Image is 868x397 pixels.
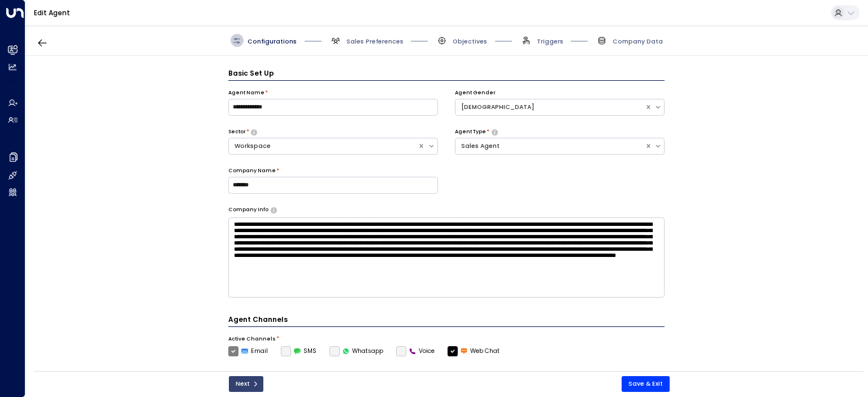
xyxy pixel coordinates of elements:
[453,37,487,46] span: Objectives
[271,207,277,213] button: Provide a brief overview of your company, including your industry, products or services, and any ...
[461,103,639,112] div: [DEMOGRAPHIC_DATA]
[228,128,246,136] label: Sector
[248,37,297,46] span: Configurations
[251,129,257,135] button: Select whether your copilot will handle inquiries directly from leads or from brokers representin...
[228,68,665,81] h3: Basic Set Up
[396,346,435,356] div: To activate this channel, please go to the Integrations page
[281,346,317,356] div: To activate this channel, please go to the Integrations page
[228,89,264,97] label: Agent Name
[396,346,435,356] label: Voice
[281,346,317,356] label: SMS
[455,89,496,97] label: Agent Gender
[229,376,263,392] button: Next
[622,376,670,392] button: Save & Exit
[235,142,413,151] div: Workspace
[613,37,663,46] span: Company Data
[34,8,70,18] a: Edit Agent
[228,206,268,214] label: Company Info
[455,128,486,136] label: Agent Type
[448,346,500,356] label: Web Chat
[346,37,403,46] span: Sales Preferences
[228,315,665,327] h4: Agent Channels
[228,346,268,356] label: Email
[461,142,639,151] div: Sales Agent
[228,335,276,343] label: Active Channels
[329,346,384,356] label: Whatsapp
[492,129,498,135] button: Select whether your copilot will handle inquiries directly from leads or from brokers representin...
[537,37,563,46] span: Triggers
[329,346,384,356] div: To activate this channel, please go to the Integrations page
[228,167,276,175] label: Company Name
